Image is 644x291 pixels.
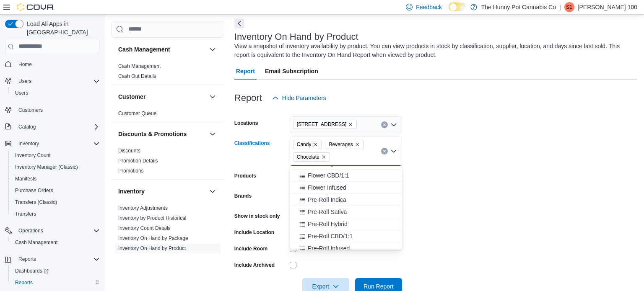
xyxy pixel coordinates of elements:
a: Cash Out Details [118,73,156,79]
button: Clear input [381,121,388,128]
span: Transfers [12,209,100,219]
button: Pre-Roll Hybrid [290,218,402,230]
button: Flower CBD/1:1 [290,170,402,182]
span: Pre-Roll Hybrid [308,220,348,228]
span: Reports [18,256,36,263]
p: [PERSON_NAME] 100 [578,2,637,12]
span: Reports [15,279,33,286]
input: Dark Mode [449,3,466,11]
button: Remove Candy from selection in this group [313,142,318,147]
span: Reports [12,278,100,288]
div: Discounts & Promotions [112,146,224,179]
button: Reports [2,253,103,265]
span: S1 [566,2,572,12]
h3: Inventory On Hand by Product [234,32,358,42]
button: Discounts & Promotions [208,129,218,139]
button: Cash Management [8,237,103,248]
button: Operations [2,225,103,237]
button: Customer [118,93,206,101]
span: Inventory Count Details [118,225,171,232]
button: Purchase Orders [8,185,103,196]
a: Inventory Count Details [118,225,171,231]
button: Operations [15,226,47,236]
span: Feedback [416,3,441,11]
span: Flower CBD/1:1 [308,171,349,180]
span: Hide Parameters [282,94,326,102]
button: Inventory [118,187,206,196]
button: Users [2,75,103,87]
a: Customers [15,105,46,115]
button: Reports [15,254,39,264]
h3: Cash Management [118,45,170,54]
label: Locations [234,120,258,126]
span: Operations [18,227,43,234]
span: Transfers (Classic) [12,197,100,207]
span: Cash Management [15,239,57,246]
label: Show in stock only [234,213,280,219]
span: Promotion Details [118,157,158,164]
button: Pre-Roll Sativa [290,206,402,218]
span: Inventory On Hand by Package [118,235,188,242]
span: Cash Management [118,63,161,70]
span: Inventory Manager (Classic) [12,162,100,172]
span: Manifests [12,174,100,184]
span: Beverages [329,140,353,149]
button: Inventory [15,139,42,149]
label: Include Archived [234,262,275,268]
button: Customer [208,92,218,102]
span: Customers [18,107,43,113]
div: Cash Management [112,61,224,85]
span: Chocolate [293,152,330,162]
button: Home [2,58,103,70]
span: Beverages [325,140,363,149]
button: Transfers [8,208,103,220]
h3: Report [234,93,262,103]
div: View a snapshot of inventory availability by product. You can view products in stock by classific... [234,42,633,59]
label: Brands [234,193,252,199]
span: Candy [293,140,322,149]
button: Users [8,87,103,99]
button: Users [15,76,35,86]
span: [STREET_ADDRESS] [297,120,347,129]
span: Candy [297,140,312,149]
button: Next [234,18,244,28]
span: Transfers (Classic) [15,199,57,206]
span: Inventory On Hand by Product [118,245,186,252]
span: Manifests [15,175,36,182]
button: Pre-Roll Infused [290,242,402,255]
span: Users [18,78,31,85]
span: Catalog [18,124,36,130]
span: Cash Management [12,237,100,247]
span: Inventory [15,139,100,149]
a: Users [12,88,31,98]
a: Reports [12,278,36,288]
span: Home [15,59,100,70]
button: Close list of options [390,148,397,155]
button: Cash Management [118,45,206,54]
a: Promotion Details [118,158,158,164]
button: Customers [2,104,103,116]
a: Customer Queue [118,111,156,116]
a: Transfers [12,209,39,219]
span: Discounts [118,147,140,154]
span: Inventory Transactions [118,255,169,262]
span: Inventory by Product Historical [118,215,187,221]
a: Dashboards [12,266,52,276]
button: Remove 400 Pacific Ave from selection in this group [348,122,353,127]
span: Catalog [15,122,100,132]
span: Reports [15,254,100,264]
a: Cash Management [12,237,61,247]
button: Inventory [208,186,218,196]
span: Email Subscription [265,63,318,80]
span: Inventory Count [12,150,100,160]
span: Users [15,90,28,96]
span: Pre-Roll Indica [308,196,346,204]
span: Transfers [15,211,36,217]
span: Inventory Manager (Classic) [15,164,78,170]
a: Inventory Adjustments [118,205,168,211]
a: Manifests [12,174,40,184]
label: Products [234,173,256,179]
a: Inventory Count [12,150,54,160]
h3: Discounts & Promotions [118,130,187,138]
